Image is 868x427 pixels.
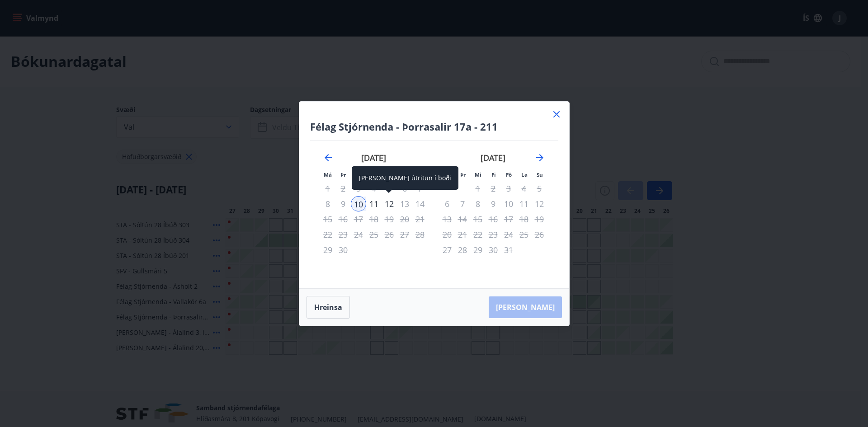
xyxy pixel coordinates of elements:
strong: [DATE] [481,152,505,163]
td: Not available. miðvikudagur, 8. október 2025 [470,196,486,211]
td: Not available. mánudagur, 6. október 2025 [439,196,455,211]
td: Not available. miðvikudagur, 3. september 2025 [351,181,366,196]
td: Not available. föstudagur, 24. október 2025 [501,227,516,242]
td: Not available. föstudagur, 17. október 2025 [501,211,516,227]
td: Not available. mánudagur, 8. september 2025 [320,196,335,211]
td: Not available. laugardagur, 13. september 2025 [397,196,412,211]
td: Not available. mánudagur, 22. september 2025 [320,227,335,242]
div: 11 [366,196,382,211]
div: 10 [351,196,366,211]
td: Not available. miðvikudagur, 22. október 2025 [470,227,486,242]
td: Not available. sunnudagur, 19. október 2025 [532,211,547,227]
td: Not available. sunnudagur, 5. október 2025 [532,181,547,196]
td: Not available. sunnudagur, 21. september 2025 [412,211,428,227]
td: Not available. föstudagur, 31. október 2025 [501,242,516,258]
td: Not available. laugardagur, 4. október 2025 [516,181,532,196]
td: Not available. fimmtudagur, 25. september 2025 [366,227,382,242]
div: Calendar [310,141,558,277]
td: Not available. miðvikudagur, 15. október 2025 [470,211,486,227]
small: La [521,171,528,178]
td: Not available. mánudagur, 13. október 2025 [439,211,455,227]
div: Aðeins útritun í boði [351,211,366,227]
small: Fi [491,171,496,178]
td: Not available. sunnudagur, 26. október 2025 [532,227,547,242]
div: Move forward to switch to the next month. [534,152,545,163]
td: Not available. laugardagur, 11. október 2025 [516,196,532,211]
td: Not available. miðvikudagur, 29. október 2025 [470,242,486,258]
td: Not available. þriðjudagur, 21. október 2025 [455,227,470,242]
div: Aðeins útritun í boði [382,196,397,211]
td: Not available. sunnudagur, 28. september 2025 [412,227,428,242]
td: Not available. laugardagur, 18. október 2025 [516,211,532,227]
td: Not available. miðvikudagur, 17. september 2025 [351,211,366,227]
td: Not available. fimmtudagur, 2. október 2025 [486,181,501,196]
div: Aðeins útritun í boði [501,211,516,227]
td: Not available. sunnudagur, 14. september 2025 [412,196,428,211]
td: Not available. föstudagur, 3. október 2025 [501,181,516,196]
small: Fö [506,171,512,178]
td: Not available. mánudagur, 1. september 2025 [320,181,335,196]
td: Not available. þriðjudagur, 16. september 2025 [335,211,351,227]
td: Not available. fimmtudagur, 30. október 2025 [486,242,501,258]
td: Not available. mánudagur, 15. september 2025 [320,211,335,227]
td: Not available. laugardagur, 25. október 2025 [516,227,532,242]
td: Not available. mánudagur, 29. september 2025 [320,242,335,258]
td: Not available. fimmtudagur, 23. október 2025 [486,227,501,242]
td: Not available. þriðjudagur, 30. september 2025 [335,242,351,258]
td: Not available. fimmtudagur, 9. október 2025 [486,196,501,211]
td: Not available. þriðjudagur, 28. október 2025 [455,242,470,258]
h4: Félag Stjórnenda - Þorrasalir 17a - 211 [310,120,558,133]
td: Not available. laugardagur, 20. september 2025 [397,211,412,227]
small: Má [324,171,332,178]
td: Selected as start date. miðvikudagur, 10. september 2025 [351,196,366,211]
small: Þr [340,171,346,178]
small: Mi [475,171,481,178]
td: Not available. miðvikudagur, 24. september 2025 [351,227,366,242]
td: Not available. fimmtudagur, 16. október 2025 [486,211,501,227]
td: Not available. mánudagur, 20. október 2025 [439,227,455,242]
td: Not available. þriðjudagur, 9. september 2025 [335,196,351,211]
td: Choose föstudagur, 12. september 2025 as your check-out date. It’s available. [382,196,397,211]
td: Not available. þriðjudagur, 23. september 2025 [335,227,351,242]
small: Þr [460,171,466,178]
td: Choose fimmtudagur, 11. september 2025 as your check-out date. It’s available. [366,196,382,211]
strong: [DATE] [361,152,386,163]
div: [PERSON_NAME] útritun í boði [352,166,458,190]
small: Su [537,171,543,178]
td: Not available. sunnudagur, 12. október 2025 [532,196,547,211]
td: Not available. mánudagur, 27. október 2025 [439,242,455,258]
td: Not available. miðvikudagur, 1. október 2025 [470,181,486,196]
div: Move backward to switch to the previous month. [323,152,334,163]
td: Not available. þriðjudagur, 2. september 2025 [335,181,351,196]
td: Not available. föstudagur, 19. september 2025 [382,211,397,227]
td: Not available. fimmtudagur, 18. september 2025 [366,211,382,227]
button: Hreinsa [307,296,350,319]
td: Not available. þriðjudagur, 14. október 2025 [455,211,470,227]
div: Aðeins útritun í boði [335,181,351,196]
td: Not available. laugardagur, 27. september 2025 [397,227,412,242]
td: Not available. föstudagur, 10. október 2025 [501,196,516,211]
td: Not available. föstudagur, 26. september 2025 [382,227,397,242]
td: Not available. þriðjudagur, 7. október 2025 [455,196,470,211]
